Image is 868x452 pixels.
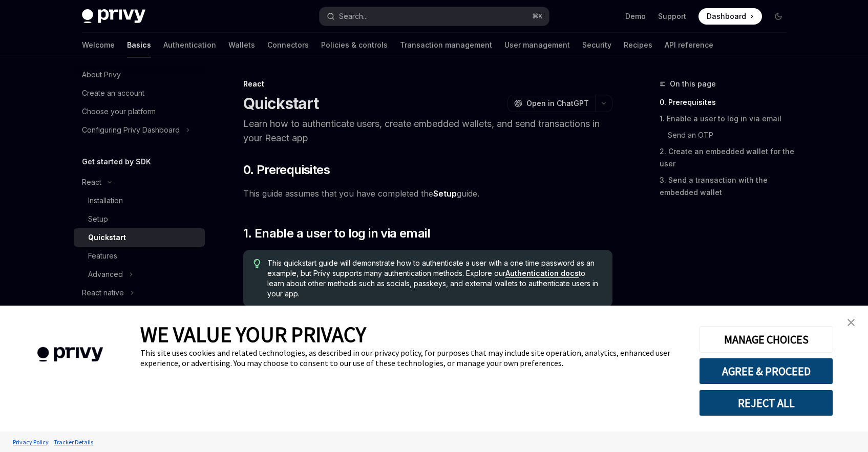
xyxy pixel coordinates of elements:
[140,348,684,368] div: This site uses cookies and related technologies, as described in our privacy policy, for purposes...
[505,269,579,278] a: Authentication docs
[163,33,216,57] a: Authentication
[504,33,570,57] a: User management
[82,176,101,188] div: React
[82,105,156,118] div: Choose your platform
[82,287,124,299] div: React native
[88,195,123,207] div: Installation
[243,117,612,145] p: Learn how to authenticate users, create embedded wallets, and send transactions in your React app
[243,186,612,201] span: This guide assumes that you have completed the guide.
[699,326,833,353] button: MANAGE CHOICES
[74,84,205,102] a: Create an account
[699,390,833,416] button: REJECT ALL
[10,433,51,451] a: Privacy Policy
[526,98,589,109] span: Open in ChatGPT
[660,94,795,111] a: 0. Prerequisites
[74,265,205,284] button: Toggle Advanced section
[670,78,716,90] span: On this page
[74,284,205,302] button: Toggle React native section
[660,143,795,172] a: 2. Create an embedded wallet for the user
[698,8,762,25] a: Dashboard
[140,321,366,348] span: WE VALUE YOUR PRIVACY
[433,188,457,199] a: Setup
[127,33,151,57] a: Basics
[841,312,861,333] a: close banner
[243,94,319,113] h1: Quickstart
[88,250,117,262] div: Features
[74,102,205,121] a: Choose your platform
[82,9,145,24] img: dark logo
[88,213,108,225] div: Setup
[82,69,121,81] div: About Privy
[74,66,205,84] a: About Privy
[74,228,205,247] a: Quickstart
[74,191,205,210] a: Installation
[339,10,368,23] div: Search...
[243,79,612,89] div: React
[699,358,833,384] button: AGREE & PROCEED
[74,173,205,191] button: Toggle React section
[82,87,144,99] div: Create an account
[400,33,492,57] a: Transaction management
[74,302,205,320] button: Toggle Swift section
[660,172,795,201] a: 3. Send a transaction with the embedded wallet
[88,268,123,281] div: Advanced
[243,225,430,242] span: 1. Enable a user to log in via email
[253,259,261,268] svg: Tip
[660,127,795,143] a: Send an OTP
[15,332,125,377] img: company logo
[243,162,330,178] span: 0. Prerequisites
[82,156,151,168] h5: Get started by SDK
[82,33,115,57] a: Welcome
[665,33,713,57] a: API reference
[658,11,686,21] a: Support
[770,8,787,25] button: Toggle dark mode
[624,33,652,57] a: Recipes
[82,305,98,317] div: Swift
[321,33,388,57] a: Policies & controls
[320,7,549,26] button: Open search
[82,124,180,136] div: Configuring Privy Dashboard
[88,231,126,244] div: Quickstart
[532,12,543,20] span: ⌘ K
[74,210,205,228] a: Setup
[707,11,746,21] span: Dashboard
[582,33,611,57] a: Security
[625,11,646,21] a: Demo
[660,111,795,127] a: 1. Enable a user to log in via email
[267,258,602,299] span: This quickstart guide will demonstrate how to authenticate a user with a one time password as an ...
[267,33,309,57] a: Connectors
[848,319,855,326] img: close banner
[74,247,205,265] a: Features
[51,433,96,451] a: Tracker Details
[74,121,205,139] button: Toggle Configuring Privy Dashboard section
[228,33,255,57] a: Wallets
[507,95,595,112] button: Open in ChatGPT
